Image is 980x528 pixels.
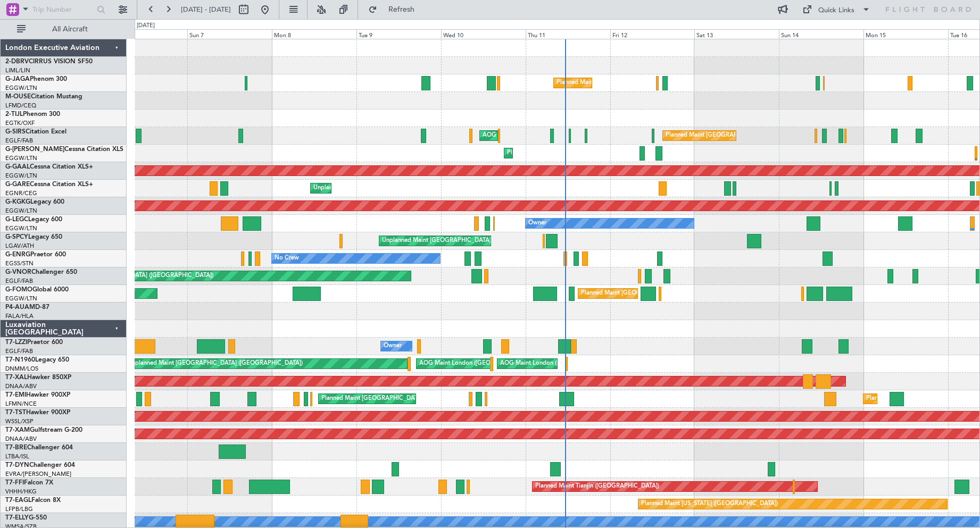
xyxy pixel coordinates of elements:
[5,252,66,258] a: G-ENRGPraetor 600
[5,480,53,486] a: T7-FFIFalcon 7X
[5,181,30,188] span: G-GARE
[5,154,37,162] a: EGGW/LTN
[5,427,82,433] a: T7-XAMGulfstream G-200
[363,1,427,18] button: Refresh
[103,29,188,39] div: Sat 6
[5,470,71,478] a: EVRA/[PERSON_NAME]
[5,312,34,320] a: FALA/HLA
[181,5,231,14] span: [DATE] - [DATE]
[5,304,29,311] span: P4-AUA
[5,452,29,460] a: LTBA/ISL
[5,189,37,197] a: EGNR/CEG
[581,286,749,301] div: Planned Maint [GEOGRAPHIC_DATA] ([GEOGRAPHIC_DATA])
[5,94,82,100] a: M-OUSECitation Mustang
[5,357,69,363] a: T7-N1960Legacy 650
[5,224,37,232] a: EGGW/LTN
[5,137,33,145] a: EGLF/FAB
[28,26,112,33] span: All Aircraft
[5,234,28,240] span: G-SPCY
[666,128,833,144] div: Planned Maint [GEOGRAPHIC_DATA] ([GEOGRAPHIC_DATA])
[5,304,49,311] a: P4-AUAMD-87
[5,164,93,170] a: G-GAALCessna Citation XLS+
[641,496,778,512] div: Planned Maint [US_STATE] ([GEOGRAPHIC_DATA])
[5,181,93,188] a: G-GARECessna Citation XLS+
[5,94,31,100] span: M-OUSE
[5,515,47,521] a: T7-ELLYG-550
[5,129,26,135] span: G-SIRS
[779,29,863,39] div: Sun 14
[500,356,619,372] div: AOG Maint London ([GEOGRAPHIC_DATA])
[5,119,35,127] a: EGTK/OXF
[356,29,441,39] div: Tue 9
[419,356,538,372] div: AOG Maint London ([GEOGRAPHIC_DATA])
[5,515,29,521] span: T7-ELLY
[535,479,659,495] div: Planned Maint Tianjin ([GEOGRAPHIC_DATA])
[5,409,70,416] a: T7-TSTHawker 900XP
[5,76,30,82] span: G-JAGA
[5,164,30,170] span: G-GAAL
[187,29,272,39] div: Sun 7
[379,6,424,13] span: Refresh
[5,146,123,153] a: G-[PERSON_NAME]Cessna Citation XLS
[5,259,34,267] a: EGSS/STN
[818,5,854,16] div: Quick Links
[5,357,35,363] span: T7-N1960
[526,29,610,39] div: Thu 11
[5,339,27,346] span: T7-LZZI
[863,29,948,39] div: Mon 15
[528,215,546,231] div: Owner
[128,356,303,372] div: Unplanned Maint [GEOGRAPHIC_DATA] ([GEOGRAPHIC_DATA])
[5,76,67,82] a: G-JAGAPhenom 300
[483,128,563,144] div: AOG Maint [PERSON_NAME]
[321,391,423,407] div: Planned Maint [GEOGRAPHIC_DATA]
[272,29,356,39] div: Mon 8
[137,21,155,30] div: [DATE]
[5,347,33,355] a: EGLF/FAB
[5,234,62,240] a: G-SPCYLegacy 650
[5,269,31,275] span: G-VNOR
[382,233,554,249] div: Unplanned Maint [GEOGRAPHIC_DATA] ([PERSON_NAME] Intl)
[5,392,70,398] a: T7-EMIHawker 900XP
[694,29,779,39] div: Sat 13
[5,58,93,65] a: 2-DBRVCIRRUS VISION SF50
[5,462,29,468] span: T7-DYN
[5,102,36,110] a: LFMD/CEQ
[5,445,73,451] a: T7-BREChallenger 604
[5,287,69,293] a: G-FOMOGlobal 6000
[5,242,34,250] a: LGAV/ATH
[5,199,30,205] span: G-KGKG
[5,488,37,496] a: VHHH/HKG
[5,382,37,390] a: DNAA/ABV
[5,216,28,223] span: G-LEGC
[5,269,77,275] a: G-VNORChallenger 650
[5,400,37,408] a: LFMN/NCE
[5,435,37,443] a: DNAA/ABV
[5,462,75,468] a: T7-DYNChallenger 604
[275,250,299,266] div: No Crew
[5,111,60,118] a: 2-TIJLPhenom 300
[5,365,38,373] a: DNMM/LOS
[5,505,33,513] a: LFPB/LBG
[5,480,24,486] span: T7-FFI
[5,287,32,293] span: G-FOMO
[5,129,67,135] a: G-SIRSCitation Excel
[5,111,23,118] span: 2-TIJL
[313,180,410,196] div: Unplanned Maint [PERSON_NAME]
[5,199,64,205] a: G-KGKGLegacy 600
[5,207,37,215] a: EGGW/LTN
[5,374,71,381] a: T7-XALHawker 850XP
[507,145,675,161] div: Planned Maint [GEOGRAPHIC_DATA] ([GEOGRAPHIC_DATA])
[866,391,968,407] div: Planned Maint [GEOGRAPHIC_DATA]
[5,497,31,504] span: T7-EAGL
[5,66,30,74] a: LIML/LIN
[5,277,33,285] a: EGLF/FAB
[5,252,30,258] span: G-ENRG
[5,445,27,451] span: T7-BRE
[5,497,61,504] a: T7-EAGLFalcon 8X
[5,84,37,92] a: EGGW/LTN
[5,417,34,425] a: WSSL/XSP
[32,2,94,18] input: Trip Number
[797,1,876,18] button: Quick Links
[5,409,26,416] span: T7-TST
[5,216,62,223] a: G-LEGCLegacy 600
